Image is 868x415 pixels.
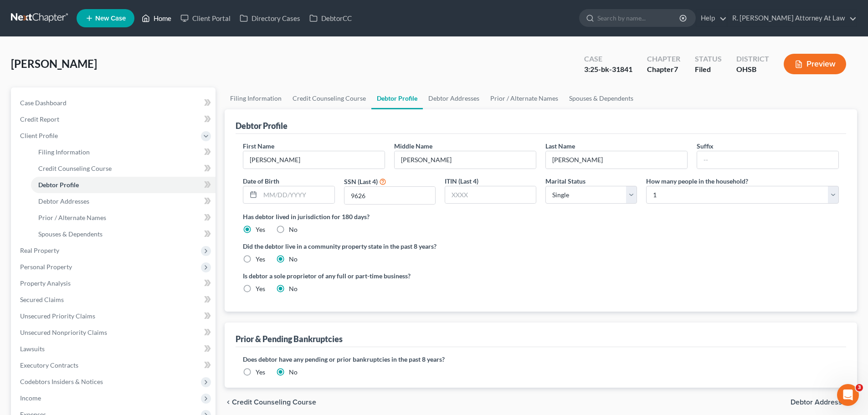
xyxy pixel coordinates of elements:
input: XXXX [445,186,536,204]
input: -- [243,151,385,169]
span: Codebtors Insiders & Notices [20,378,103,385]
div: District [736,54,769,64]
a: Unsecured Priority Claims [13,308,216,324]
a: DebtorCC [305,10,356,26]
div: OHSB [736,64,769,75]
a: R. [PERSON_NAME] Attorney At Law [728,10,857,26]
label: How many people in the household? [646,176,748,186]
a: Prior / Alternate Names [31,210,216,226]
label: Yes [256,255,265,264]
div: Status [695,54,722,64]
a: Unsecured Nonpriority Claims [13,324,216,341]
span: Credit Counseling Course [38,164,112,172]
label: Yes [256,368,265,377]
input: -- [697,151,838,169]
div: Prior & Pending Bankruptcies [236,333,343,344]
a: Debtor Profile [31,177,216,193]
input: MM/DD/YYYY [260,186,334,204]
label: First Name [243,141,274,151]
span: Secured Claims [20,296,64,303]
label: SSN (Last 4) [344,177,378,186]
input: M.I [395,151,536,169]
div: 3:25-bk-31841 [584,64,632,75]
label: Marital Status [545,176,586,186]
span: Executory Contracts [20,361,78,369]
span: Personal Property [20,263,72,271]
label: No [289,225,298,234]
span: Client Profile [20,132,58,139]
label: Is debtor a sole proprietor of any full or part-time business? [243,271,536,281]
label: No [289,255,298,264]
span: Spouses & Dependents [38,230,103,238]
a: Executory Contracts [13,357,216,374]
label: Does debtor have any pending or prior bankruptcies in the past 8 years? [243,354,839,364]
i: chevron_left [225,399,232,406]
span: 7 [674,65,678,73]
a: Secured Claims [13,292,216,308]
button: Debtor Addresses chevron_right [791,399,857,406]
a: Help [696,10,727,26]
span: Case Dashboard [20,99,67,107]
a: Home [137,10,176,26]
span: Debtor Addresses [38,197,89,205]
span: Unsecured Nonpriority Claims [20,328,107,336]
span: Prior / Alternate Names [38,214,106,221]
span: Credit Counseling Course [232,399,316,406]
input: Search by name... [597,10,681,26]
a: Lawsuits [13,341,216,357]
a: Spouses & Dependents [31,226,216,242]
button: Preview [784,54,846,74]
label: Last Name [545,141,575,151]
label: No [289,368,298,377]
button: chevron_left Credit Counseling Course [225,399,316,406]
div: Case [584,54,632,64]
label: Suffix [697,141,714,151]
a: Filing Information [31,144,216,160]
label: Yes [256,225,265,234]
span: Credit Report [20,115,59,123]
a: Credit Report [13,111,216,128]
div: Chapter [647,64,680,75]
span: Property Analysis [20,279,71,287]
label: Date of Birth [243,176,279,186]
span: Unsecured Priority Claims [20,312,95,320]
a: Directory Cases [235,10,305,26]
a: Debtor Addresses [423,87,485,109]
a: Prior / Alternate Names [485,87,564,109]
label: Has debtor lived in jurisdiction for 180 days? [243,212,839,221]
span: New Case [95,15,126,22]
div: Debtor Profile [236,120,288,131]
a: Credit Counseling Course [31,160,216,177]
span: Debtor Profile [38,181,79,189]
input: -- [546,151,687,169]
iframe: Intercom live chat [837,384,859,406]
a: Client Portal [176,10,235,26]
label: No [289,284,298,293]
a: Debtor Addresses [31,193,216,210]
a: Credit Counseling Course [287,87,371,109]
div: Filed [695,64,722,75]
span: [PERSON_NAME] [11,57,97,70]
label: Middle Name [394,141,432,151]
span: Filing Information [38,148,90,156]
span: Income [20,394,41,402]
span: Real Property [20,246,59,254]
input: XXXX [344,187,435,204]
label: Did the debtor live in a community property state in the past 8 years? [243,241,839,251]
span: Debtor Addresses [791,399,850,406]
a: Debtor Profile [371,87,423,109]
a: Filing Information [225,87,287,109]
a: Property Analysis [13,275,216,292]
a: Case Dashboard [13,95,216,111]
div: Chapter [647,54,680,64]
label: ITIN (Last 4) [445,176,478,186]
span: 3 [856,384,863,391]
label: Yes [256,284,265,293]
span: Lawsuits [20,345,45,353]
a: Spouses & Dependents [564,87,639,109]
